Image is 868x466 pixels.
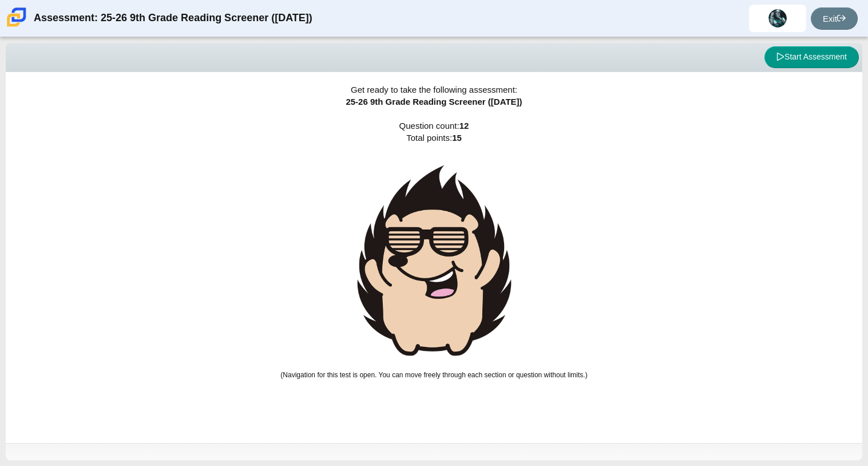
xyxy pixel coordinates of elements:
[348,156,520,366] img: hedgehog-stunna-shades.png
[280,121,587,380] span: Question count: Total points:
[768,9,787,27] img: terrell.mcclinton.6h7aIM
[280,371,587,379] small: (Navigation for this test is open. You can move freely through each section or question without l...
[351,85,517,94] span: Get ready to take the following assessment:
[459,121,469,131] b: 12
[346,97,522,106] span: 25-26 9th Grade Reading Screener ([DATE])
[452,133,462,143] b: 15
[5,21,29,31] a: Carmen School of Science & Technology
[811,7,858,30] a: Exit
[34,5,312,32] div: Assessment: 25-26 9th Grade Reading Screener ([DATE])
[5,5,29,29] img: Carmen School of Science & Technology
[764,46,859,68] button: Start Assessment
